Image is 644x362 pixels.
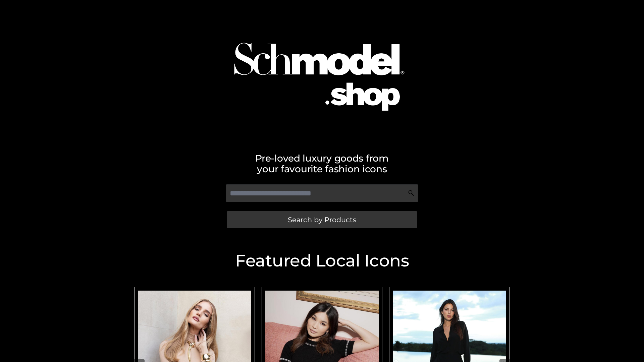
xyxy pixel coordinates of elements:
a: Search by Products [227,211,417,228]
h2: Pre-loved luxury goods from your favourite fashion icons [131,153,513,174]
img: Search Icon [408,190,415,196]
h2: Featured Local Icons​ [131,252,513,269]
span: Search by Products [288,216,356,223]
